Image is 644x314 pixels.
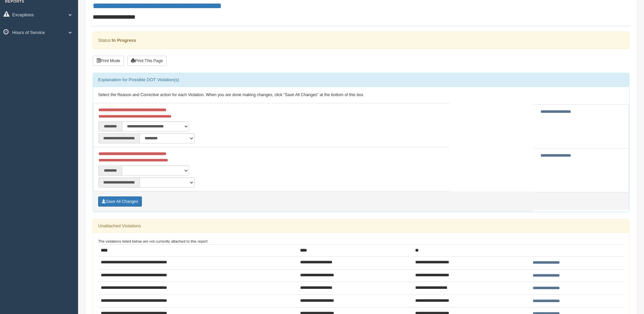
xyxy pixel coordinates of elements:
div: Select the Reason and Corrective action for each Violation. When you are done making changes, cli... [93,87,629,103]
strong: In Progress [112,38,136,43]
div: Explanation for Possible DOT Violation(s) [93,73,629,87]
button: Save [98,196,142,207]
button: Print Mode [93,56,124,66]
button: Print This Page [127,56,167,66]
div: Unattached Violations [93,219,629,233]
div: Status: [93,32,629,49]
small: The violations listed below are not currently attached to this report: [98,239,208,243]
